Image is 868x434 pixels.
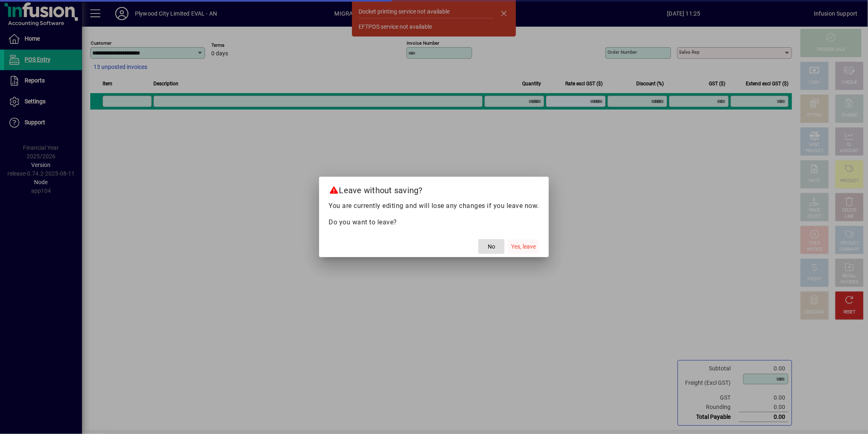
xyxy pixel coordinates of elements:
span: Yes, leave [511,242,536,251]
p: You are currently editing and will lose any changes if you leave now. [329,201,539,211]
h2: Leave without saving? [319,177,549,201]
button: Yes, leave [508,239,539,254]
span: No [488,242,495,251]
button: No [478,239,505,254]
p: Do you want to leave? [329,217,539,227]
